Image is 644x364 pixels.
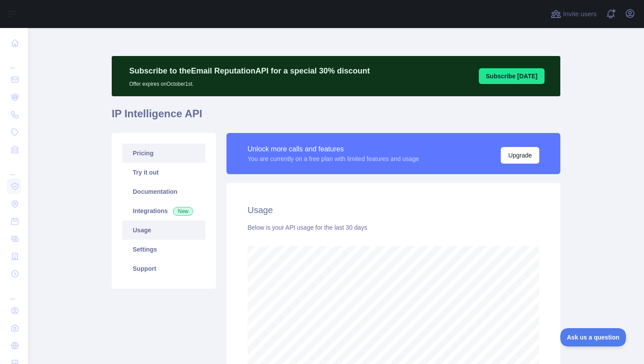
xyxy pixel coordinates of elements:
[122,143,205,163] a: Pricing
[7,283,21,301] div: ...
[122,259,205,278] a: Support
[173,207,193,216] span: New
[501,147,539,164] button: Upgrade
[122,220,205,240] a: Usage
[248,223,539,232] div: Below is your API usage for the last 30 days
[129,77,370,87] p: Offer expires on October 1st.
[112,107,560,128] h1: IP Intelligence API
[563,9,597,19] span: Invite users
[122,201,205,220] a: Integrations New
[7,159,21,177] div: ...
[129,65,370,77] p: Subscribe to the Email Reputation API for a special 30 % discount
[248,204,539,216] h2: Usage
[122,240,205,259] a: Settings
[7,52,21,70] div: ...
[479,68,545,84] button: Subscribe [DATE]
[122,182,205,201] a: Documentation
[549,7,598,21] button: Invite users
[122,163,205,182] a: Try it out
[560,328,626,346] iframe: Toggle Customer Support
[248,154,419,163] div: You are currently on a free plan with limited features and usage
[248,144,419,154] div: Unlock more calls and features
